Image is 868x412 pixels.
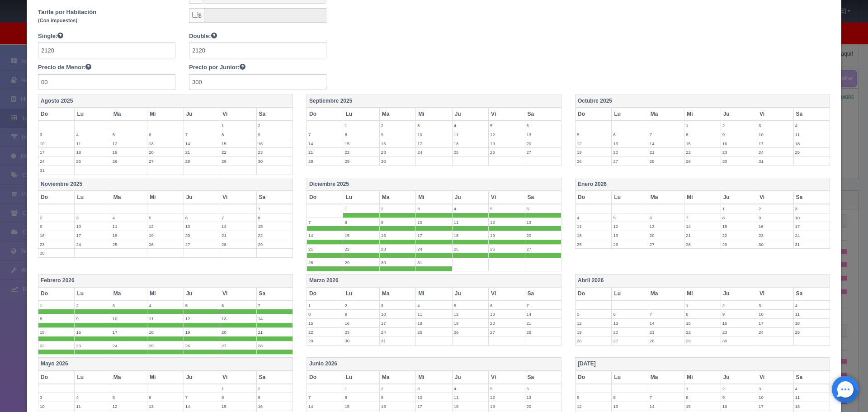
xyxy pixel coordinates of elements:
label: 26 [489,148,524,156]
label: 27 [648,240,684,249]
label: 2 [343,301,379,310]
label: 11 [453,130,488,139]
label: 27 [612,157,647,166]
label: 11 [111,222,147,231]
label: 11 [453,218,488,227]
label: 30 [38,249,74,257]
label: 25 [75,157,110,166]
label: 20 [612,328,647,336]
label: 1 [343,121,379,130]
label: 28 [307,258,343,267]
label: 8 [721,213,757,222]
label: 13 [489,310,524,318]
label: 27 [489,328,524,336]
label: 22 [684,328,720,336]
label: 27 [147,157,183,166]
label: 28 [684,240,720,249]
label: 18 [111,231,147,240]
label: 9 [380,393,415,402]
label: 29 [343,157,379,166]
label: 18 [453,139,488,148]
label: 26 [612,240,647,249]
label: 18 [794,139,830,148]
label: 3 [75,213,110,222]
label: Double: [189,32,217,41]
label: 12 [147,222,183,231]
label: 27 [525,245,561,253]
label: 25 [416,328,452,336]
label: 25 [794,328,830,336]
label: 9 [380,218,415,227]
label: 20 [489,319,524,327]
label: 9 [721,130,757,139]
label: 7 [307,130,343,139]
label: 13 [525,130,561,139]
label: 6 [612,130,647,139]
label: 19 [612,231,647,240]
label: 10 [75,222,110,231]
label: 12 [453,310,488,318]
label: 24 [75,240,110,249]
label: 5 [184,301,220,310]
label: 9 [757,213,793,222]
label: 29 [684,336,720,345]
label: 22 [307,328,343,336]
label: 28 [257,341,292,350]
label: 19 [453,319,488,327]
label: 5 [612,213,647,222]
label: 3 [111,301,147,310]
label: 4 [416,301,452,310]
label: 4 [75,393,110,402]
label: 23 [257,148,292,156]
label: 19 [111,148,147,156]
label: 15 [684,319,720,327]
label: 20 [648,231,684,240]
label: 2 [380,121,415,130]
label: 7 [307,393,343,402]
label: 8 [220,130,256,139]
label: 13 [612,139,647,148]
label: 5 [453,301,488,310]
label: 11 [75,139,110,148]
label: 24 [416,148,452,156]
label: 31 [416,258,452,267]
label: 22 [684,148,720,156]
label: 9 [257,130,292,139]
label: 24 [38,157,74,166]
label: 15 [307,319,343,327]
label: Precio de Menor: [38,63,91,72]
label: 11 [147,314,183,323]
label: 23 [721,328,757,336]
label: 6 [220,301,256,310]
label: 22 [343,245,379,253]
label: 15 [721,222,757,231]
label: 1 [684,301,720,310]
label: 23 [380,245,415,253]
label: 15 [257,222,292,231]
label: 29 [257,240,292,249]
label: 4 [794,384,830,393]
label: 28 [307,157,343,166]
label: 6 [489,301,524,310]
label: 22 [220,148,256,156]
label: 14 [648,319,684,327]
label: 21 [648,148,684,156]
label: 17 [380,319,415,327]
label: 18 [576,231,611,240]
label: 28 [525,328,561,336]
label: 5 [576,310,611,318]
label: 21 [184,148,220,156]
label: 5 [576,130,611,139]
label: 9 [343,310,379,318]
label: 30 [380,258,415,267]
label: 2 [75,301,110,310]
label: 4 [75,130,110,139]
label: 20 [184,231,220,240]
label: 23 [380,148,415,156]
label: 2 [38,213,74,222]
label: 12 [612,222,647,231]
label: 12 [184,314,220,323]
label: 6 [612,310,647,318]
label: 7 [648,130,684,139]
label: 1 [684,384,720,393]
